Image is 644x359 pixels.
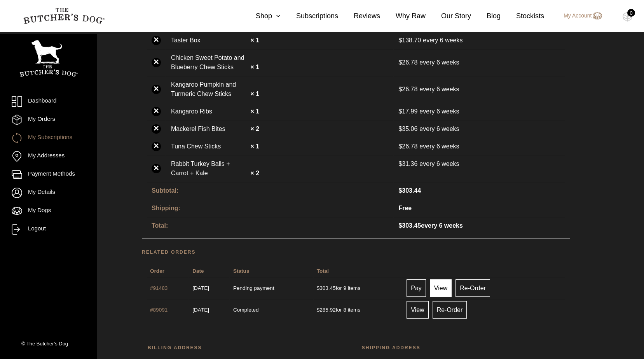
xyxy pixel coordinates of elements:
a: My Addresses [12,151,86,162]
span: 138.70 [398,37,423,44]
a: My Account [556,11,602,21]
span: 303.45 [317,285,336,291]
h2: Related orders [142,248,570,256]
a: My Orders [12,115,86,125]
span: $ [398,108,402,115]
a: Re-Order [456,279,490,297]
img: TBD_Portrait_Logo_White.png [19,40,78,77]
time: 1752143522 [192,307,209,313]
td: every 6 weeks [394,155,565,172]
span: $ [317,307,320,313]
time: 1756373248 [192,285,209,291]
a: Tuna Chew Sticks [171,142,249,151]
a: View order number 89091 [150,307,168,313]
span: $ [398,143,402,150]
strong: × 1 [250,143,259,150]
a: × [152,58,161,67]
span: 17.99 [398,108,419,115]
span: 26.78 [398,59,419,66]
span: 31.36 [398,159,419,169]
a: × [152,107,161,116]
a: × [152,142,161,151]
h2: Billing address [148,344,350,352]
a: Pay [407,279,426,297]
a: Our Story [426,11,471,21]
span: $ [398,222,402,229]
a: Mackerel Fish Bites [171,124,249,134]
span: Order [150,268,164,274]
td: every 6 weeks [394,217,565,234]
a: Taster Box [171,36,249,45]
span: $ [398,160,402,167]
td: Completed [230,299,313,320]
span: $ [398,86,402,92]
img: TBD_Cart-Empty.png [623,12,632,22]
td: for 8 items [314,299,401,320]
h2: Shipping address [362,344,564,352]
a: Stockists [501,11,544,21]
strong: × 2 [250,170,259,176]
a: Logout [12,224,86,235]
td: for 9 items [314,277,401,298]
span: 26.78 [398,86,419,92]
span: 285.92 [317,307,336,313]
a: × [152,36,161,45]
a: Why Raw [380,11,426,21]
th: Shipping: [147,200,393,216]
a: Payment Methods [12,169,86,180]
th: Subtotal: [147,182,393,199]
a: Kangaroo Pumpkin and Turmeric Chew Sticks [171,80,249,99]
span: 35.06 [398,125,419,132]
td: every 6 weeks [394,49,565,75]
a: Dashboard [12,96,86,107]
strong: × 1 [250,108,259,115]
td: Free [394,200,565,216]
a: Subscriptions [281,11,338,21]
a: View [430,279,452,297]
td: every 6 weeks [394,103,565,120]
a: My Details [12,188,86,198]
td: every 6 weeks [394,120,565,137]
span: Status [233,268,250,274]
a: × [152,124,161,134]
a: View order number 91483 [150,285,168,291]
span: Date [192,268,204,274]
a: Re-Order [433,301,467,319]
td: every 6 weeks [394,138,565,155]
span: $ [398,187,402,194]
a: View [407,301,428,319]
span: $ [398,59,402,66]
strong: × 1 [250,37,259,44]
span: $ [317,285,320,291]
a: Reviews [338,11,380,21]
a: Rabbit Turkey Balls + Carrot + Kale [171,159,249,178]
a: My Subscriptions [12,133,86,143]
td: every 6 weeks [394,76,565,102]
a: Shop [240,11,281,21]
td: every 6 weeks [394,32,565,49]
th: Total: [147,217,393,234]
a: Chicken Sweet Potato and Blueberry Chew Sticks [171,53,249,72]
strong: × 2 [250,125,259,132]
td: Pending payment [230,277,313,298]
span: $ [398,125,402,132]
span: 303.44 [398,187,421,194]
strong: × 1 [250,64,259,70]
span: $ [398,37,402,44]
a: Kangaroo Ribs [171,107,249,116]
a: Blog [471,11,501,21]
span: Total [317,268,329,274]
span: 26.78 [398,143,419,150]
a: × [152,164,161,173]
a: × [152,85,161,94]
span: 303.45 [398,222,421,229]
strong: × 1 [250,91,259,97]
div: 0 [627,9,635,17]
a: My Dogs [12,206,86,216]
